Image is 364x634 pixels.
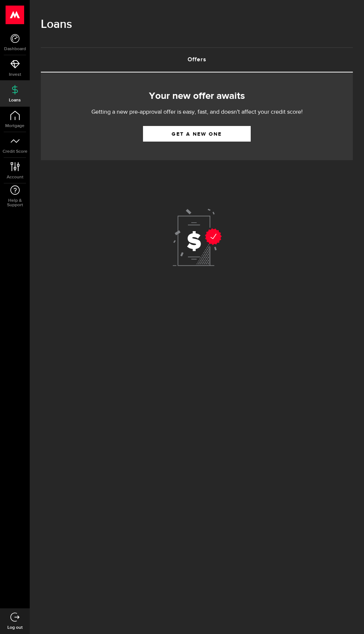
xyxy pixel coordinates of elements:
ul: Tabs Navigation [41,47,353,72]
h1: Loans [41,15,353,34]
iframe: LiveChat chat widget [333,603,364,634]
a: Offers [41,48,353,72]
a: Get a new one [143,126,251,142]
h2: Your new offer awaits [52,88,342,104]
p: Getting a new pre-approval offer is easy, fast, and doesn't affect your credit score! [69,108,325,117]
